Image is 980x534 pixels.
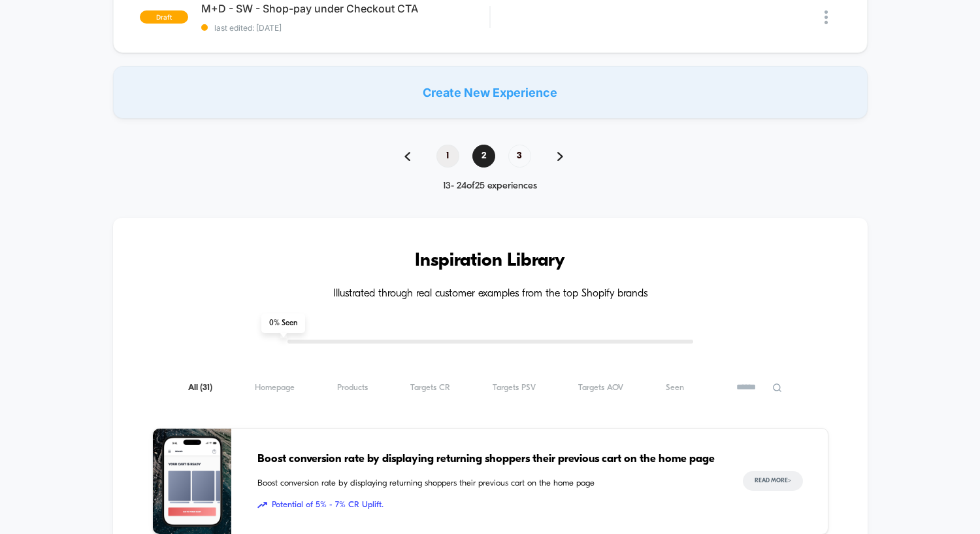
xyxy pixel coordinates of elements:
[337,383,368,393] span: Products
[188,383,212,393] span: All
[153,429,231,534] img: Boost conversion rate by displaying returning shoppers their previous cart on the home page
[404,152,410,161] img: pagination back
[391,181,589,192] div: 13 - 24 of 25 experiences
[257,499,717,512] span: Potential of 5% - 7% CR Uplift.
[152,288,828,300] h4: Illustrated through real customer examples from the top Shopify brands
[200,383,212,392] span: ( 31 )
[472,145,495,168] span: 2
[201,23,490,33] span: last edited: [DATE]
[140,10,188,24] span: draft
[201,2,490,15] span: M+D - SW - Shop-pay under Checkout CTA
[152,251,828,272] h3: Inspiration Library
[410,383,450,393] span: Targets CR
[113,66,868,118] div: Create New Experience
[578,383,623,393] span: Targets AOV
[257,477,717,490] span: Boost conversion rate by displaying returning shoppers their previous cart on the home page
[257,451,717,468] span: Boost conversion rate by displaying returning shoppers their previous cart on the home page
[825,10,828,24] img: close
[743,471,803,491] button: Read More>
[557,152,563,161] img: pagination forward
[666,383,684,393] span: Seen
[255,383,295,393] span: Homepage
[508,145,531,168] span: 3
[261,313,305,333] span: 0 % Seen
[493,383,536,393] span: Targets PSV
[436,145,459,168] span: 1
